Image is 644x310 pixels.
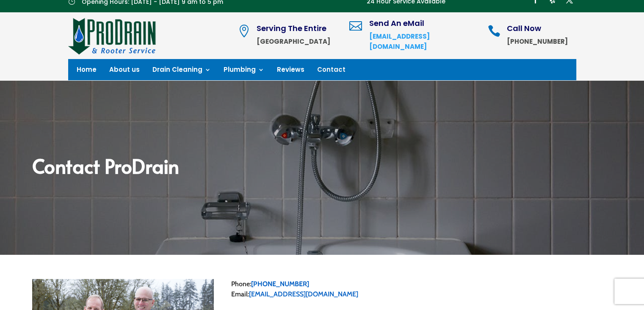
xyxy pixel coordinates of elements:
img: site-logo-100h [68,17,157,55]
span: Phone: [231,280,251,288]
a: About us [109,67,140,76]
span: Call Now [506,23,541,34]
a: Contact [317,67,345,76]
a: Reviews [277,67,304,76]
span:  [237,25,250,37]
a: Home [77,67,97,76]
a: Plumbing [224,67,264,76]
span:  [487,25,500,37]
a: [EMAIL_ADDRESS][DOMAIN_NAME] [249,290,358,298]
h2: Contact ProDrain [32,156,612,180]
strong: [GEOGRAPHIC_DATA] [256,37,330,46]
strong: [PHONE_NUMBER] [506,37,567,46]
a: [PHONE_NUMBER] [251,280,309,288]
span: Send An eMail [369,18,424,28]
a: Drain Cleaning [152,67,211,76]
span: Email: [231,290,249,298]
a: [EMAIL_ADDRESS][DOMAIN_NAME] [369,32,429,51]
span:  [349,20,362,32]
span: Serving The Entire [256,23,326,34]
